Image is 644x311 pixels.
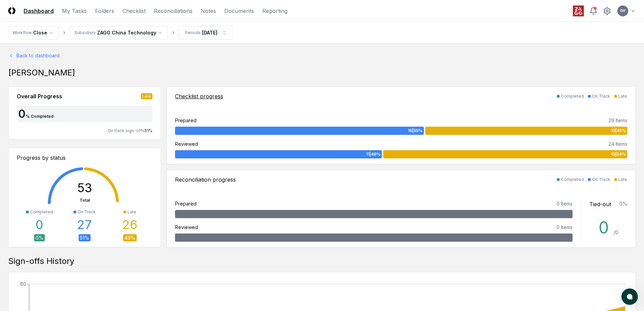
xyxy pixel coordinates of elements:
div: On Track [592,176,610,183]
span: 13 | 54 % [611,151,626,157]
div: Reconciliation progress [175,175,236,184]
div: Tied-out [589,200,611,208]
span: On track sign-offs [108,128,145,133]
div: 29 Items [608,117,627,124]
div: 26 [122,218,137,231]
a: Checklist progressCompletedOn TrackLatePrepared29 Items16|55%13|45%Reviewed24 Items11|46%13|54% [166,86,636,164]
a: Reconciliations [154,7,192,15]
button: Periods[DATE] [179,26,233,40]
div: 0 % [619,200,627,208]
div: 0 [599,220,614,236]
div: Completed [30,209,53,215]
button: BW [617,5,629,17]
div: 0 [17,109,26,119]
div: Late [618,93,627,99]
div: 24 Items [608,140,627,147]
a: Folders [95,7,114,15]
button: atlas-launcher [621,288,638,305]
div: Checklist progress [175,92,223,100]
a: Documents [224,7,254,15]
a: Back to dashboard [8,52,636,59]
div: / 0 [614,229,618,236]
div: [DATE] [202,29,217,36]
div: Completed [561,176,584,183]
div: 0 % [34,234,45,241]
tspan: 60 [20,281,26,287]
div: Late [128,209,136,215]
div: Reviewed [175,224,198,231]
img: Logo [8,7,15,14]
div: 0 Items [556,224,573,231]
div: 0 [36,218,43,231]
div: 49 % [123,234,137,241]
a: Reconciliation progressCompletedOn TrackLatePrepared0 ItemsReviewed0 ItemsTied-out0%0 /0 [166,170,636,248]
div: Sign-offs History [8,256,636,267]
div: On Track [592,93,610,99]
a: Reporting [262,7,287,15]
div: Progress by status [17,154,152,162]
div: Workflow [13,30,32,36]
div: [PERSON_NAME] [8,67,636,78]
div: % Completed [26,113,54,119]
div: Prepared [175,117,197,124]
span: 13 | 45 % [611,128,626,134]
span: BW [620,8,626,13]
div: Overall Progress [17,92,62,100]
div: Reviewed [175,140,198,147]
span: 16 | 55 % [408,128,422,134]
div: Periods [185,30,201,36]
a: Checklist [122,7,146,15]
div: Late [141,93,152,99]
span: 11 | 46 % [366,151,380,157]
a: Notes [201,7,216,15]
div: Prepared [175,200,197,207]
nav: breadcrumb [8,26,233,40]
a: My Tasks [62,7,87,15]
div: 0 Items [556,200,573,207]
span: 51 % [145,128,152,133]
a: Dashboard [24,7,54,15]
img: ZAGG logo [573,5,584,16]
div: Subsidiary [75,30,96,36]
div: Late [618,176,627,183]
div: Completed [561,93,584,99]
